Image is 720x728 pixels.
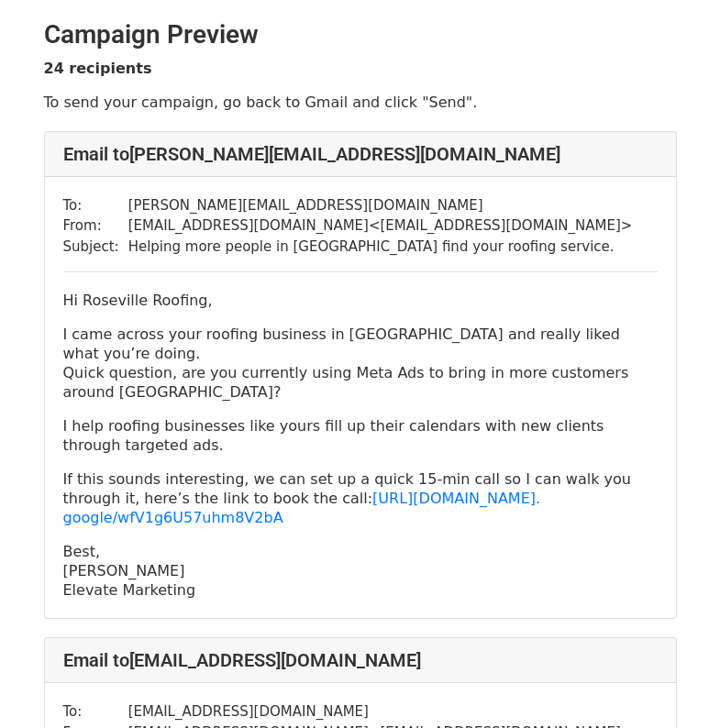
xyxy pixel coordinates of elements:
[63,291,658,310] p: Hi Roseville Roofing,
[63,649,658,671] h4: Email to [EMAIL_ADDRESS][DOMAIN_NAME]
[128,237,633,258] td: Helping more people in [GEOGRAPHIC_DATA] find your roofing service.
[63,416,658,455] p: I help roofing businesses like yours fill up their calendars with new clients through targeted ads.
[63,542,658,600] p: Best, [PERSON_NAME] Elevate Marketing
[128,701,633,722] td: [EMAIL_ADDRESS][DOMAIN_NAME]
[63,469,658,527] p: If this sounds interesting, we can set up a quick 15-min call so I can walk you through it, here’...
[63,237,128,258] td: Subject:
[44,60,152,77] strong: 24 recipients
[63,143,658,165] h4: Email to [PERSON_NAME][EMAIL_ADDRESS][DOMAIN_NAME]
[44,93,677,112] p: To send your campaign, go back to Gmail and click "Send".
[128,215,633,237] td: [EMAIL_ADDRESS][DOMAIN_NAME] < [EMAIL_ADDRESS][DOMAIN_NAME] >
[44,19,677,50] h2: Campaign Preview
[63,701,128,722] td: To:
[128,195,633,216] td: [PERSON_NAME][EMAIL_ADDRESS][DOMAIN_NAME]
[63,490,541,526] a: [URL][DOMAIN_NAME].google/wfV1g6U57uhm8V2bA
[63,325,658,402] p: I came across your roofing business in [GEOGRAPHIC_DATA] and really liked what you’re doing. Quic...
[63,195,128,216] td: To:
[63,215,128,237] td: From:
